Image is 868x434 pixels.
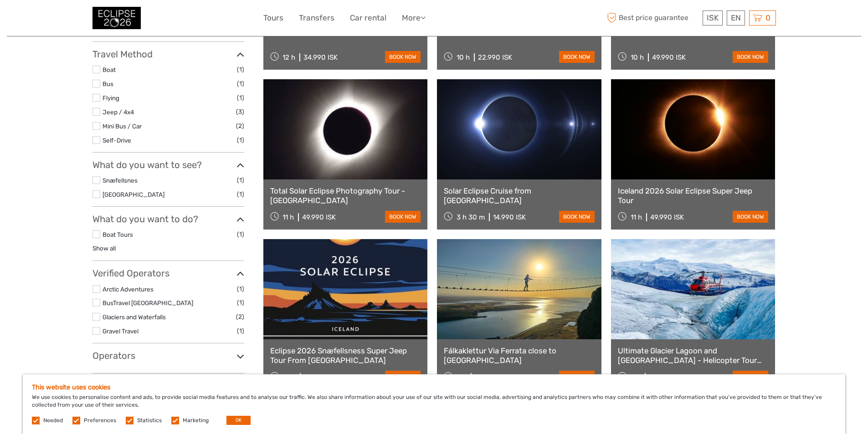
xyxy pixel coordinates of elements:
[385,211,421,223] a: book now
[444,186,595,205] a: Solar Eclipse Cruise from [GEOGRAPHIC_DATA]
[237,64,244,75] span: (1)
[237,229,244,240] span: (1)
[103,108,134,116] a: Jeep / 4x4
[32,383,836,391] h5: This website uses cookies
[304,373,338,381] div: 49.990 ISK
[303,53,338,61] div: 34.990 ISK
[237,189,244,199] span: (1)
[282,213,294,221] span: 11 h
[92,49,244,60] h3: Travel Method
[237,326,244,336] span: (1)
[92,214,244,225] h3: What do you want to do?
[103,94,119,102] a: Flying
[444,346,595,365] a: Fálkaklettur Via Ferrata close to [GEOGRAPHIC_DATA]
[237,135,244,145] span: (1)
[733,51,768,63] a: book now
[299,11,334,25] a: Transfers
[733,211,768,223] a: book now
[237,284,244,294] span: (1)
[103,286,154,293] a: Arctic Adventures
[559,371,595,383] a: book now
[631,213,642,221] span: 11 h
[350,11,386,25] a: Car rental
[270,186,421,205] a: Total Solar Eclipse Photography Tour - [GEOGRAPHIC_DATA]
[103,137,131,144] a: Self-Drive
[103,313,166,321] a: Glaciers and Waterfalls
[226,416,251,425] button: OK
[493,213,526,221] div: 14.990 ISK
[103,66,116,73] a: Boat
[92,159,244,170] h3: What do you want to see?
[92,268,244,279] h3: Verified Operators
[103,299,193,306] a: BusTravel [GEOGRAPHIC_DATA]
[478,53,512,61] div: 22.990 ISK
[559,211,595,223] a: book now
[103,327,139,335] a: Gravel Travel
[302,213,336,221] div: 49.990 ISK
[103,123,142,130] a: Mini Bus / Car
[236,121,244,131] span: (2)
[764,13,772,22] span: 0
[236,311,244,322] span: (2)
[103,80,113,87] a: Bus
[385,371,421,383] a: book now
[618,346,769,365] a: Ultimate Glacier Lagoon and [GEOGRAPHIC_DATA] - Helicopter Tour from [GEOGRAPHIC_DATA]
[236,107,244,117] span: (3)
[237,175,244,185] span: (1)
[457,373,467,381] span: 3 h
[105,14,116,25] button: Open LiveChat chat widget
[23,374,845,434] div: We use cookies to personalise content and ads, to provide social media features and to analyse ou...
[92,245,116,252] a: Show all
[282,53,295,61] span: 12 h
[631,373,641,381] span: 6 h
[84,417,116,424] label: Preferences
[402,11,426,25] a: More
[457,213,485,221] span: 3 h 30 m
[137,417,162,424] label: Statistics
[92,7,141,29] img: 3312-44506bfc-dc02-416d-ac4c-c65cb0cf8db4_logo_small.jpg
[237,297,244,308] span: (1)
[103,191,164,198] a: [GEOGRAPHIC_DATA]
[559,51,595,63] a: book now
[237,92,244,103] span: (1)
[92,350,244,361] h3: Operators
[475,373,508,381] div: 19.900 ISK
[103,177,138,184] a: Snæfellsnes
[650,213,684,221] div: 49.990 ISK
[733,371,768,383] a: book now
[13,16,103,23] p: We're away right now. Please check back later!
[652,53,686,61] div: 49.990 ISK
[727,10,745,26] div: EN
[385,51,421,63] a: book now
[707,13,719,22] span: ISK
[649,373,692,381] div: 1.732.500 ISK
[103,231,133,238] a: Boat Tours
[618,186,769,205] a: Iceland 2026 Solar Eclipse Super Jeep Tour
[631,53,644,61] span: 10 h
[237,78,244,89] span: (1)
[282,373,296,381] span: 10 h
[457,53,470,61] span: 10 h
[183,417,209,424] label: Marketing
[605,10,700,26] span: Best price guarantee
[270,346,421,365] a: Eclipse 2026 Snæfellsness Super Jeep Tour From [GEOGRAPHIC_DATA]
[263,11,283,25] a: Tours
[43,417,63,424] label: Needed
